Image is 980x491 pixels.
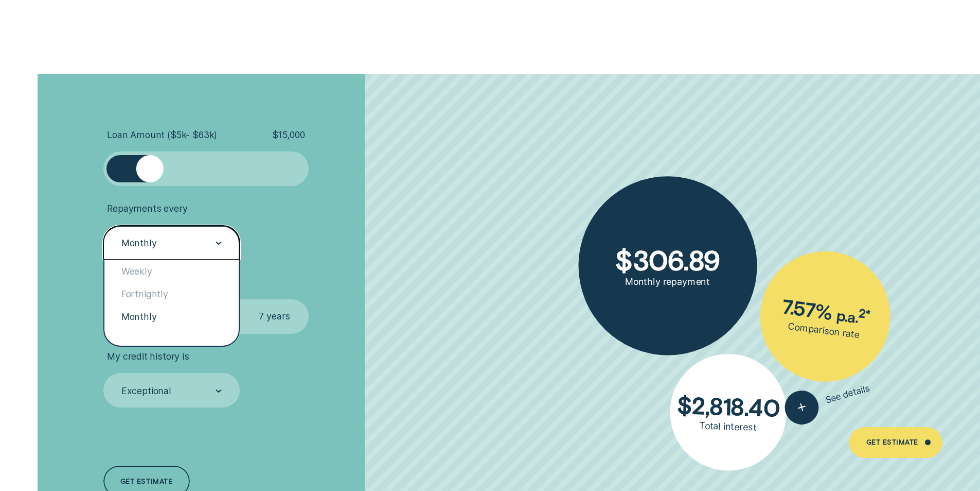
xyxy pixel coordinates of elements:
div: Exceptional [121,385,171,397]
div: Fortnightly [104,283,239,306]
a: Get Estimate [849,427,942,458]
span: See details [824,382,871,406]
span: $ 15,000 [272,129,305,141]
label: 7 years [240,299,309,334]
button: See details [781,371,875,428]
div: Weekly [104,260,239,282]
div: Monthly [104,306,239,328]
span: Repayments every [107,203,187,214]
span: My credit history is [107,351,189,362]
div: Monthly [121,238,157,249]
span: Loan Amount ( $5k - $63k ) [107,129,217,141]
